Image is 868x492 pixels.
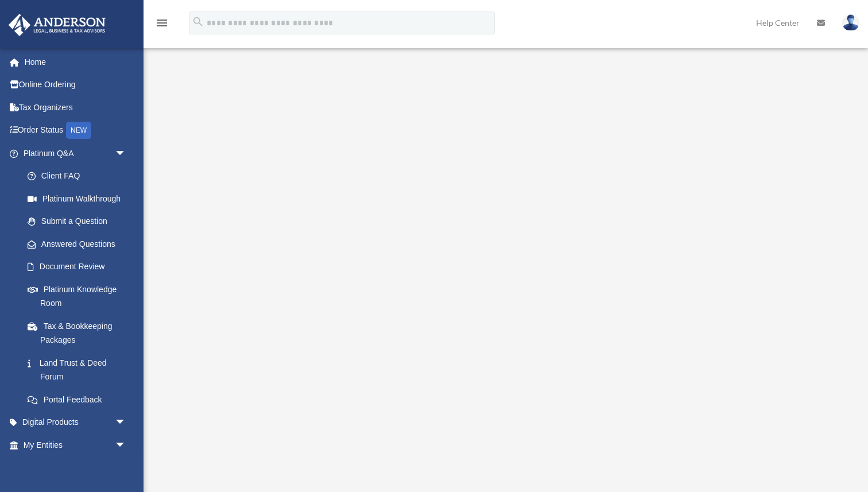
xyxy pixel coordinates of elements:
img: User Pic [842,14,859,31]
a: My Entitiesarrow_drop_down [8,433,144,456]
a: Tax & Bookkeeping Packages [16,315,144,351]
a: Document Review [16,255,144,278]
a: menu [155,20,169,30]
a: Home [8,51,144,73]
a: Platinum Walkthrough [16,187,138,210]
a: Online Ordering [8,73,144,96]
iframe: <span data-mce-type="bookmark" style="display: inline-block; width: 0px; overflow: hidden; line-h... [195,68,815,413]
a: Tax Organizers [8,96,144,119]
img: Anderson Advisors Platinum Portal [5,14,109,36]
a: Platinum Q&Aarrow_drop_down [8,142,144,165]
a: Platinum Knowledge Room [16,278,144,315]
a: Portal Feedback [16,388,144,411]
i: menu [155,16,169,30]
a: Order StatusNEW [8,119,144,142]
i: search [192,16,204,28]
span: arrow_drop_down [115,142,138,165]
a: Client FAQ [16,165,144,188]
div: NEW [66,122,91,139]
a: Land Trust & Deed Forum [16,351,144,388]
span: arrow_drop_down [115,411,138,435]
a: Submit a Question [16,210,144,233]
span: arrow_drop_down [115,433,138,457]
a: Digital Productsarrow_drop_down [8,411,144,434]
a: Answered Questions [16,233,144,255]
